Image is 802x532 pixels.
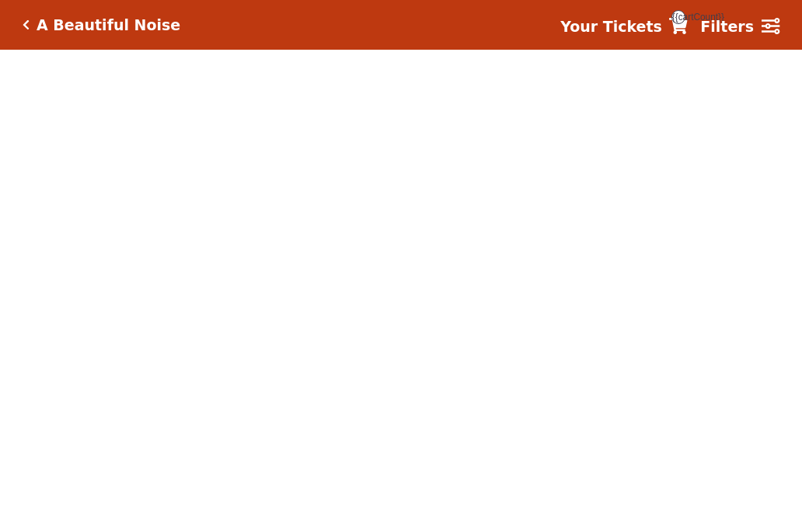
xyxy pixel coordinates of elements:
[560,16,688,38] a: Your Tickets {{cartCount}}
[37,16,180,34] h5: A Beautiful Noise
[23,19,30,30] a: Click here to go back to filters
[700,18,754,35] strong: Filters
[560,18,662,35] strong: Your Tickets
[700,16,779,38] a: Filters
[671,10,685,24] span: {{cartCount}}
